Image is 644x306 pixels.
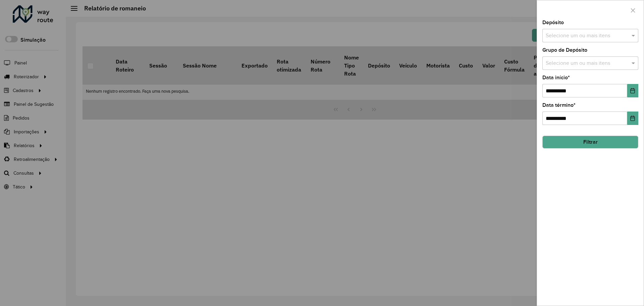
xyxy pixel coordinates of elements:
[627,84,638,97] button: Choose Date
[542,101,576,109] label: Data término
[542,46,587,54] label: Grupo de Depósito
[627,112,638,125] button: Choose Date
[542,18,564,27] label: Depósito
[542,136,638,148] button: Filtrar
[542,74,570,82] label: Data início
